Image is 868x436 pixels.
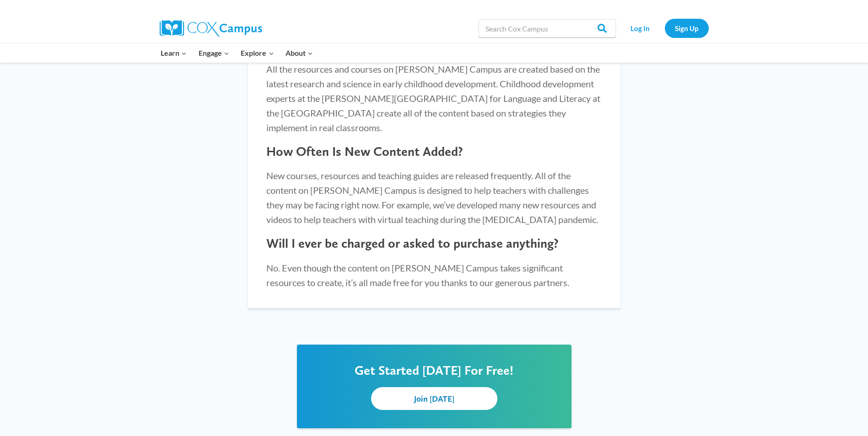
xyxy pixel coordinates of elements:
[266,62,602,135] p: All the resources and courses on [PERSON_NAME] Campus are created based on the latest research an...
[266,236,602,251] h4: Will I ever be charged or asked to purchase anything?
[620,19,709,37] nav: Secondary Navigation
[665,19,709,37] a: Sign Up
[160,20,262,37] img: Cox Campus
[620,19,660,37] a: Log In
[266,261,602,290] p: No. Even though the content on [PERSON_NAME] Campus takes significant resources to create, it’s a...
[280,43,319,63] button: Child menu of About
[355,362,513,378] span: Get Started [DATE] For Free!
[155,43,193,63] button: Child menu of Learn
[266,144,602,160] h4: How Often Is New Content Added?
[371,387,497,409] a: Join [DATE]
[155,43,319,63] nav: Primary Navigation
[193,43,235,63] button: Child menu of Engage
[266,168,602,227] p: New courses, resources and teaching guides are released frequently. All of the content on [PERSON...
[235,43,280,63] button: Child menu of Explore
[479,19,616,37] input: Search Cox Campus
[414,394,454,404] span: Join [DATE]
